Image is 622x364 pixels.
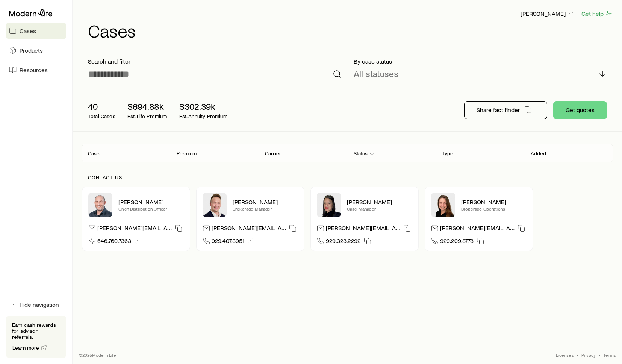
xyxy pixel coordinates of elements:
[88,174,607,180] p: Contact us
[603,352,616,358] a: Terms
[82,144,613,162] div: Client cases
[354,150,368,156] p: Status
[354,68,398,79] p: All statuses
[6,42,66,59] a: Products
[317,193,341,217] img: Elana Hasten
[212,224,286,234] p: [PERSON_NAME][EMAIL_ADDRESS][DOMAIN_NAME]
[577,352,578,358] span: •
[6,296,66,313] button: Hide navigation
[521,10,575,17] p: [PERSON_NAME]
[553,101,607,119] button: Get quotes
[440,224,515,234] p: [PERSON_NAME][EMAIL_ADDRESS][DOMAIN_NAME]
[88,101,115,112] p: 40
[118,206,184,212] p: Chief Distribution Officer
[118,198,184,206] p: [PERSON_NAME]
[212,237,244,247] span: 929.407.3951
[12,345,39,350] span: Learn more
[556,352,574,358] a: Licenses
[464,101,547,119] button: Share fact finder
[531,150,546,156] p: Added
[203,193,227,217] img: Derek Wakefield
[12,322,60,340] p: Earn cash rewards for advisor referrals.
[20,27,36,35] span: Cases
[233,198,298,206] p: [PERSON_NAME]
[20,66,48,74] span: Resources
[581,9,613,18] button: Get help
[442,150,454,156] p: Type
[520,9,575,18] button: [PERSON_NAME]
[326,237,361,247] span: 929.323.2292
[177,150,197,156] p: Premium
[88,150,100,156] p: Case
[440,237,474,247] span: 929.209.8778
[6,62,66,78] a: Resources
[88,113,115,119] p: Total Cases
[97,224,172,234] p: [PERSON_NAME][EMAIL_ADDRESS][DOMAIN_NAME]
[581,352,596,358] a: Privacy
[326,224,400,234] p: [PERSON_NAME][EMAIL_ADDRESS][DOMAIN_NAME]
[20,47,43,54] span: Products
[354,58,607,65] p: By case status
[88,193,112,217] img: Dan Pierson
[431,193,455,217] img: Ellen Wall
[461,206,527,212] p: Brokerage Operations
[127,101,167,112] p: $694.88k
[179,113,227,119] p: Est. Annuity Premium
[6,23,66,39] a: Cases
[79,352,117,358] p: © 2025 Modern Life
[88,21,613,39] h1: Cases
[347,206,412,212] p: Case Manager
[179,101,227,112] p: $302.39k
[88,58,342,65] p: Search and filter
[127,113,167,119] p: Est. Life Premium
[20,301,59,308] span: Hide navigation
[461,198,527,206] p: [PERSON_NAME]
[347,198,412,206] p: [PERSON_NAME]
[477,106,520,114] p: Share fact finder
[6,316,66,358] div: Earn cash rewards for advisor referrals.Learn more
[599,352,600,358] span: •
[97,237,131,247] span: 646.760.7363
[265,150,281,156] p: Carrier
[233,206,298,212] p: Brokerage Manager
